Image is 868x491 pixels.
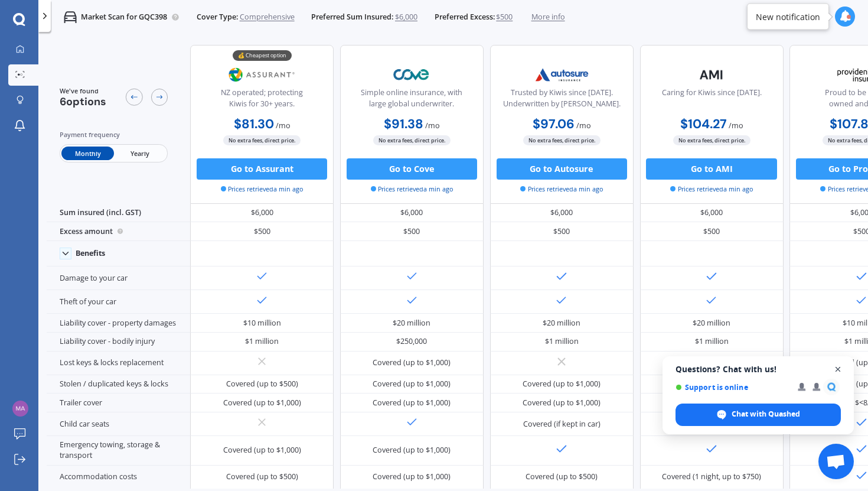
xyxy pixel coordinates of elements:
[47,290,190,314] div: Theft of your car
[311,12,393,22] span: Preferred Sum Insured:
[227,61,297,88] img: Assurant.png
[347,158,477,180] button: Go to Cove
[499,87,624,114] div: Trusted by Kiwis since [DATE]. Underwritten by [PERSON_NAME].
[340,222,484,241] div: $500
[818,444,854,479] a: Open chat
[396,336,427,347] div: $250,000
[12,401,28,417] img: 689f2e185b4889591c92b77647713f91
[197,12,238,22] span: Cover Type:
[197,158,327,180] button: Go to Assurant
[676,383,789,392] span: Support is online
[576,121,591,131] span: / mo
[371,184,453,194] span: Prices retrieved a min ago
[393,318,430,329] div: $20 million
[695,336,729,347] div: $1 million
[662,87,762,114] div: Caring for Kiwis since [DATE].
[190,222,334,241] div: $500
[545,336,579,347] div: $1 million
[47,394,190,412] div: Trailer cover
[677,61,747,88] img: AMI-text-1.webp
[233,50,292,61] div: 💰 Cheapest option
[60,95,106,109] span: 6 options
[373,135,451,145] span: No extra fees, direct price.
[533,116,575,132] b: $97.06
[373,472,451,482] div: Covered (up to $1,000)
[234,116,274,132] b: $81.30
[496,12,513,22] span: $500
[670,184,753,194] span: Prices retrieved a min ago
[60,129,168,140] div: Payment frequency
[47,204,190,223] div: Sum insured (incl. GST)
[425,121,440,131] span: / mo
[523,379,601,389] div: Covered (up to $1,000)
[190,204,334,223] div: $6,000
[240,12,295,22] span: Comprehensive
[523,398,601,408] div: Covered (up to $1,000)
[47,466,190,489] div: Accommodation costs
[349,87,474,114] div: Simple online insurance, with large global underwriter.
[223,398,301,408] div: Covered (up to $1,000)
[245,336,279,347] div: $1 million
[221,184,304,194] span: Prices retrieved a min ago
[543,318,580,329] div: $20 million
[47,333,190,352] div: Liability cover - bodily injury
[490,222,634,241] div: $500
[756,11,820,22] div: New notification
[114,147,166,160] span: Yearly
[226,379,298,389] div: Covered (up to $500)
[81,12,167,22] p: Market Scan for GQC398
[373,379,451,389] div: Covered (up to $1,000)
[276,121,291,131] span: / mo
[523,419,601,430] div: Covered (if kept in car)
[223,135,301,145] span: No extra fees, direct price.
[76,249,105,258] div: Benefits
[497,158,627,180] button: Go to Autosure
[60,86,106,96] span: We've found
[373,398,451,408] div: Covered (up to $1,000)
[527,61,597,88] img: Autosure.webp
[47,436,190,466] div: Emergency towing, storage & transport
[490,204,634,223] div: $6,000
[223,445,301,456] div: Covered (up to $1,000)
[64,11,77,24] img: car.f15378c7a67c060ca3f3.svg
[377,61,447,88] img: Cove.webp
[61,147,113,160] span: Monthly
[640,222,784,241] div: $500
[47,375,190,394] div: Stolen / duplicated keys & locks
[200,87,325,114] div: NZ operated; protecting Kiwis for 30+ years.
[340,204,484,223] div: $6,000
[384,116,423,132] b: $91.38
[435,12,495,22] span: Preferred Excess:
[693,318,730,329] div: $20 million
[640,204,784,223] div: $6,000
[646,158,776,180] button: Go to AMI
[47,222,190,241] div: Excess amount
[47,314,190,333] div: Liability cover - property damages
[523,135,601,145] span: No extra fees, direct price.
[729,121,743,131] span: / mo
[732,409,800,420] span: Chat with Quashed
[395,12,417,22] span: $6,000
[673,135,750,145] span: No extra fees, direct price.
[226,472,298,482] div: Covered (up to $500)
[520,184,603,194] span: Prices retrieved a min ago
[531,12,565,22] span: More info
[243,318,281,329] div: $10 million
[662,472,761,482] div: Covered (1 night, up to $750)
[47,352,190,375] div: Lost keys & locks replacement
[676,404,841,426] span: Chat with Quashed
[680,116,727,132] b: $104.27
[373,445,451,456] div: Covered (up to $1,000)
[676,365,841,374] span: Questions? Chat with us!
[526,472,598,482] div: Covered (up to $500)
[373,357,451,368] div: Covered (up to $1,000)
[47,266,190,290] div: Damage to your car
[47,412,190,436] div: Child car seats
